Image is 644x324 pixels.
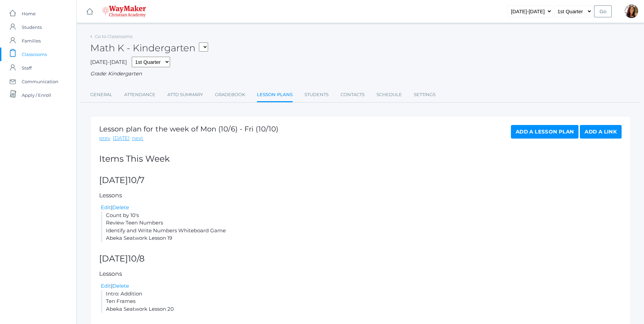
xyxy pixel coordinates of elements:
a: Delete [112,283,129,289]
li: Count by 10's Review Teen Numbers Identify and Write Numbers Whiteboard Game Abeka Seatwork Lesso... [101,212,622,242]
span: Communication [22,75,58,88]
h2: [DATE] [99,254,622,264]
span: Families [22,34,41,48]
span: 10/8 [128,253,145,264]
div: | [101,204,622,212]
a: Delete [112,204,129,211]
div: Grade: Kindergarten [90,70,630,78]
h5: Lessons [99,192,622,199]
span: Classrooms [22,48,47,61]
div: Gina Pecor [625,4,638,18]
span: Students [22,20,42,34]
a: Add a Link [580,125,622,139]
a: Settings [414,88,436,102]
a: prev [99,134,110,142]
h2: [DATE] [99,176,622,185]
a: Go to Classrooms [95,34,132,39]
span: 10/7 [128,175,145,185]
img: 4_waymaker-logo-stack-white.png [102,5,146,17]
div: | [101,282,622,290]
a: Attendance [124,88,155,102]
a: Lesson Plans [257,88,293,103]
a: Edit [101,283,111,289]
span: Home [22,7,36,20]
a: [DATE] [113,134,130,142]
input: Go [594,5,612,17]
a: Attd Summary [167,88,203,102]
h5: Lessons [99,271,622,277]
h2: Math K - Kindergarten [90,43,208,53]
li: Intro: Addition Ten Frames Abeka Seatwork Lesson 20 [101,290,622,313]
span: [DATE]-[DATE] [90,59,127,65]
a: Schedule [376,88,402,102]
span: Staff [22,61,32,75]
a: Gradebook [215,88,245,102]
a: Edit [101,204,111,211]
span: Apply / Enroll [22,88,51,102]
a: Students [305,88,329,102]
a: next [132,134,143,142]
h2: Items This Week [99,154,622,164]
a: General [90,88,112,102]
a: Add a Lesson Plan [511,125,578,139]
h1: Lesson plan for the week of Mon (10/6) - Fri (10/10) [99,125,278,133]
a: Contacts [341,88,365,102]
